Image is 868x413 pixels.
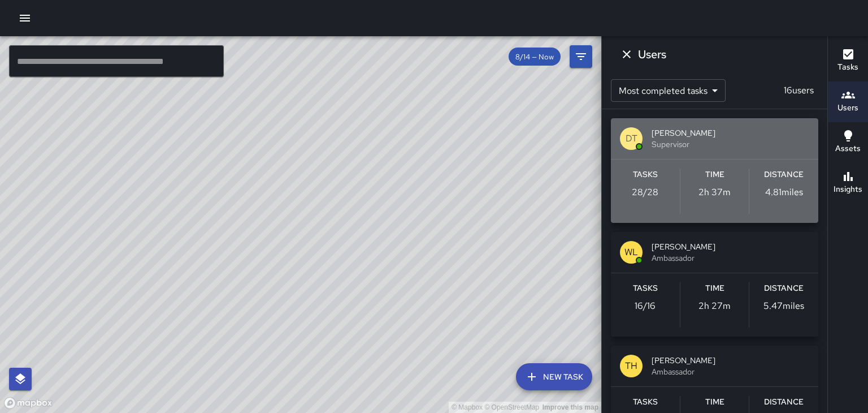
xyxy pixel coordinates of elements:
span: [PERSON_NAME] [652,355,809,366]
h6: Distance [764,169,804,181]
div: Most completed tasks [611,79,726,102]
h6: Tasks [633,282,658,295]
p: DT [626,132,637,145]
p: 2h 37m [698,186,731,199]
button: DT[PERSON_NAME]SupervisorTasks28/28Time2h 37mDistance4.81miles [611,118,818,223]
h6: Distance [764,396,804,408]
p: 4.81 miles [765,186,803,199]
p: 5.47 miles [763,299,804,313]
p: 2h 27m [698,299,731,313]
h6: Distance [764,282,804,295]
button: Dismiss [615,43,638,66]
h6: Tasks [837,61,858,74]
h6: Users [638,45,666,63]
h6: Insights [834,183,862,196]
h6: Time [705,169,724,181]
h6: Time [705,282,724,295]
p: 16 / 16 [635,299,656,313]
h6: Time [705,396,724,408]
button: New Task [516,363,592,390]
h6: Tasks [633,169,658,181]
button: Users [828,81,868,122]
span: 8/14 — Now [509,52,561,62]
button: Assets [828,122,868,163]
span: Ambassador [652,366,809,377]
h6: Assets [835,143,861,155]
p: 16 users [779,84,818,97]
span: [PERSON_NAME] [652,241,809,252]
p: WL [624,246,638,259]
span: Ambassador [652,252,809,264]
button: WL[PERSON_NAME]AmbassadorTasks16/16Time2h 27mDistance5.47miles [611,232,818,337]
h6: Users [837,102,858,114]
p: TH [625,359,637,373]
span: Supervisor [652,139,809,150]
h6: Tasks [633,396,658,408]
button: Insights [828,163,868,204]
button: Tasks [828,41,868,81]
span: [PERSON_NAME] [652,127,809,139]
p: 28 / 28 [632,186,658,199]
button: Filters [570,45,592,68]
